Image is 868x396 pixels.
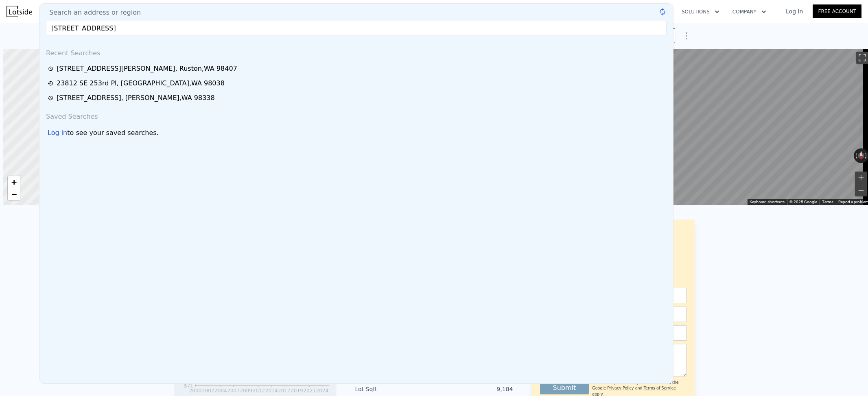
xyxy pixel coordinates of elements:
tspan: 2009 [240,388,252,394]
input: Enter an address, city, region, neighborhood or zip code [46,21,667,35]
a: Privacy Policy [607,386,634,390]
tspan: $71 [184,383,193,389]
tspan: 2002 [201,388,214,394]
a: Free Account [813,4,861,18]
span: − [11,189,17,199]
tspan: 2019 [291,388,303,394]
tspan: 2017 [278,388,291,394]
a: Log In [776,7,813,15]
a: 23812 SE 253rd Pl, [GEOGRAPHIC_DATA],WA 98038 [48,78,667,88]
button: Company [726,4,773,19]
div: Log in [48,128,67,138]
tspan: 2012 [252,388,265,394]
span: Search an address or region [43,8,141,17]
button: Zoom in [855,172,867,184]
div: 9,184 [434,385,513,393]
div: Lot Sqft [355,385,434,393]
a: [STREET_ADDRESS], [PERSON_NAME],WA 98338 [48,93,667,103]
span: to see your saved searches. [67,128,158,138]
div: [STREET_ADDRESS] , [PERSON_NAME] , WA 98338 [57,93,215,103]
tspan: 2007 [227,388,240,394]
a: [STREET_ADDRESS][PERSON_NAME], Ruston,WA 98407 [48,64,667,74]
button: Solutions [675,4,726,19]
button: Keyboard shortcuts [750,199,785,205]
div: [STREET_ADDRESS][PERSON_NAME] , Ruston , WA 98407 [57,64,237,74]
tspan: 2014 [265,388,278,394]
button: Show Options [678,28,695,44]
tspan: 2000 [189,388,201,394]
button: Rotate counterclockwise [854,148,858,163]
div: Recent Searches [43,42,670,61]
a: Zoom in [8,176,20,188]
button: Submit [540,381,589,394]
div: 23812 SE 253rd Pl , [GEOGRAPHIC_DATA] , WA 98038 [57,78,225,88]
span: © 2025 Google [789,200,817,204]
tspan: 2021 [303,388,316,394]
tspan: 2004 [214,388,227,394]
button: Zoom out [855,184,867,196]
a: Terms of Service [644,386,676,390]
tspan: 2024 [316,388,328,394]
img: Lotside [7,6,32,17]
a: Zoom out [8,188,20,200]
a: Terms (opens in new tab) [822,200,833,204]
div: Saved Searches [43,105,670,125]
button: Reset the view [858,148,864,163]
span: + [11,177,17,187]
